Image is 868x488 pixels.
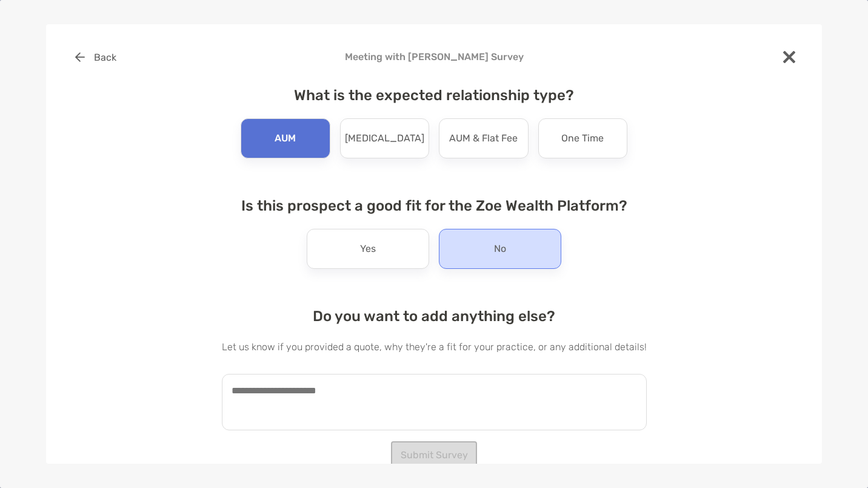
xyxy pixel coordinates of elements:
[65,44,125,70] button: Back
[449,129,518,148] p: AUM & Flat Fee
[222,339,647,354] p: Let us know if you provided a quote, why they're a fit for your practice, or any additional details!
[222,308,647,325] h4: Do you want to add anything else?
[561,129,604,148] p: One Time
[222,197,647,214] h4: Is this prospect a good fit for the Zoe Wealth Platform?
[75,52,85,62] img: button icon
[494,239,506,259] p: No
[783,51,795,63] img: close modal
[360,239,376,259] p: Yes
[275,129,296,148] p: AUM
[345,129,424,148] p: [MEDICAL_DATA]
[65,51,803,63] h4: Meeting with [PERSON_NAME] Survey
[222,87,647,104] h4: What is the expected relationship type?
